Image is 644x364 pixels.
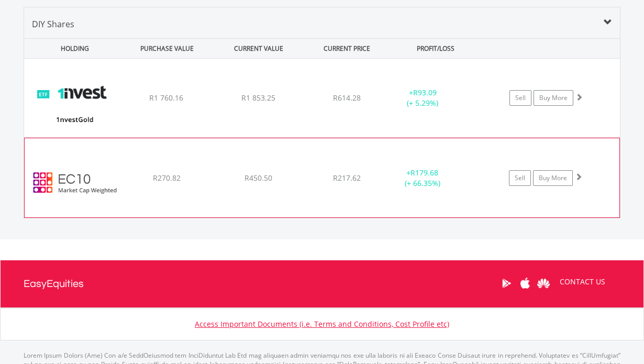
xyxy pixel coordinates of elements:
a: EasyEquities [24,260,84,307]
a: Sell [509,90,531,106]
a: CONTACT US [552,267,613,296]
span: R217.62 [333,173,361,183]
span: R179.68 [410,168,438,178]
div: + (+ 66.35%) [383,168,462,189]
span: DIY Shares [32,18,74,30]
img: EC10.EC.EC10.png [30,151,120,214]
span: R93.09 [413,87,437,97]
div: PROFIT/LOSS [391,39,480,58]
img: EQU.ZA.ETFGLD.png [29,72,119,135]
div: HOLDING [25,39,120,58]
a: Buy More [534,90,573,106]
div: CURRENT VALUE [214,39,303,58]
a: Apple [516,267,534,300]
a: Google Play [497,267,516,300]
div: PURCHASE VALUE [122,39,212,58]
div: CURRENT PRICE [305,39,388,58]
span: R450.50 [245,173,272,183]
span: R614.28 [333,93,361,103]
a: Buy More [533,170,573,186]
a: Sell [509,170,531,186]
span: R1 853.25 [241,93,275,103]
a: Access Important Documents (i.e. Terms and Conditions, Cost Profile etc) [195,319,449,329]
a: Huawei [534,267,552,300]
div: + (+ 5.29%) [383,87,462,108]
span: R1 760.16 [149,93,183,103]
span: R270.82 [153,173,181,183]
